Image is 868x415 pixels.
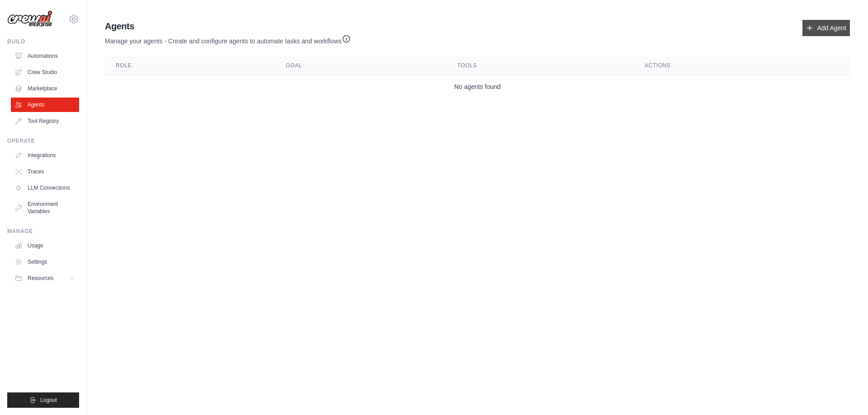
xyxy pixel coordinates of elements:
td: No agents found [105,75,850,99]
a: Tool Registry [11,114,79,128]
a: Integrations [11,148,79,163]
div: Operate [7,137,79,145]
a: Settings [11,255,79,269]
a: Agents [11,98,79,112]
span: Resources [28,275,53,282]
a: Crew Studio [11,65,79,79]
button: Logout [7,392,79,408]
a: Usage [11,238,79,253]
button: Resources [11,271,79,285]
a: Environment Variables [11,197,79,219]
th: Goal [275,56,446,75]
p: Manage your agents - Create and configure agents to automate tasks and workflows [105,33,351,46]
a: Marketplace [11,81,79,96]
span: Logout [40,396,57,404]
th: Actions [634,56,850,75]
img: Logo [7,10,52,28]
a: LLM Connections [11,181,79,195]
div: Manage [7,228,79,235]
a: Traces [11,164,79,179]
th: Role [105,56,275,75]
div: Build [7,38,79,45]
th: Tools [447,56,634,75]
a: Add Agent [802,20,850,36]
a: Automations [11,49,79,63]
h2: Agents [105,20,351,33]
